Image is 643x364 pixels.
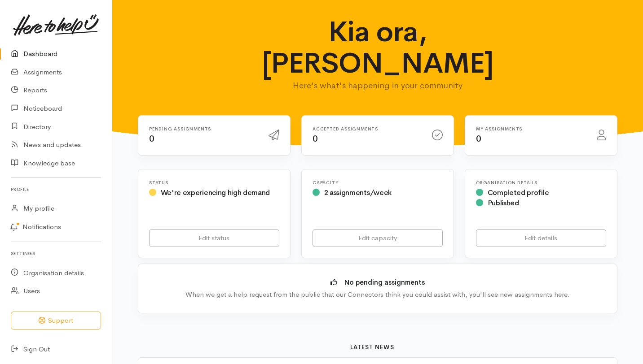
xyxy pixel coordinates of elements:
span: Published [488,198,519,208]
h6: My assignments [476,126,586,131]
h6: Profile [11,183,101,195]
b: No pending assignments [344,278,425,286]
span: 0 [149,133,154,144]
a: Edit capacity [313,229,443,247]
h6: Pending assignments [149,126,258,131]
h6: Settings [11,247,101,260]
h6: Accepted assignments [313,126,421,131]
p: Here's what's happening in your community [256,79,500,92]
h6: Status [149,180,279,185]
h6: Capacity [313,180,443,185]
div: When we get a help request from the public that our Connectors think you could assist with, you'l... [152,290,603,300]
a: Edit details [476,229,606,247]
button: Support [11,312,101,330]
span: Completed profile [488,188,549,197]
a: Edit status [149,229,279,247]
span: 2 assignments/week [324,188,392,197]
span: We're experiencing high demand [161,188,270,197]
b: Latest news [350,343,394,351]
span: 0 [313,133,318,144]
span: 0 [476,133,481,144]
h6: Organisation Details [476,180,606,185]
h1: Kia ora, [PERSON_NAME] [256,16,500,79]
